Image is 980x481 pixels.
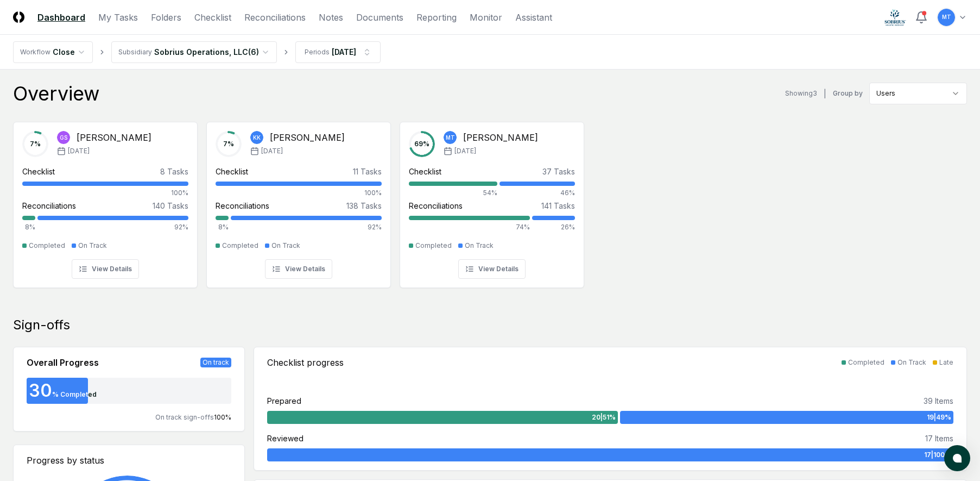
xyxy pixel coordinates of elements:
[346,200,382,211] div: 138 Tasks
[848,358,884,367] div: Completed
[78,241,107,251] div: On Track
[400,113,584,288] a: 69%MT[PERSON_NAME][DATE]Checklist37 Tasks54%46%Reconciliations141 Tasks74%26%CompletedOn TrackVie...
[20,47,50,57] div: Workflow
[68,146,90,156] span: [DATE]
[542,166,575,177] div: 37 Tasks
[446,134,455,142] span: MT
[13,41,381,63] nav: breadcrumb
[13,11,24,23] img: Logo
[153,200,188,211] div: 140 Tasks
[541,200,575,211] div: 141 Tasks
[463,131,538,144] div: [PERSON_NAME]
[216,222,229,232] div: 8%
[118,47,152,57] div: Subsidiary
[944,445,970,471] button: atlas-launcher
[155,413,214,421] span: On track sign-offs
[454,146,476,156] span: [DATE]
[265,259,332,279] button: View Details
[267,433,304,444] div: Reviewed
[271,241,300,251] div: On Track
[465,241,494,251] div: On Track
[785,89,817,98] div: Showing 3
[500,188,575,198] div: 46%
[194,11,231,24] a: Checklist
[253,134,261,142] span: KK
[200,358,231,367] div: On track
[409,222,530,232] div: 74%
[884,9,906,26] img: Sobrius logo
[216,188,382,198] div: 100%
[60,134,67,142] span: GS
[356,11,403,24] a: Documents
[22,222,35,232] div: 8%
[151,11,181,24] a: Folders
[319,11,343,24] a: Notes
[22,166,55,177] div: Checklist
[27,382,52,399] div: 30
[244,11,306,24] a: Reconciliations
[261,146,283,156] span: [DATE]
[160,166,188,177] div: 8 Tasks
[924,450,951,460] span: 17 | 100 %
[13,83,99,104] div: Overview
[416,11,457,24] a: Reporting
[942,13,951,21] span: MT
[470,11,502,24] a: Monitor
[206,113,391,288] a: 7%KK[PERSON_NAME][DATE]Checklist11 Tasks100%Reconciliations138 Tasks8%92%CompletedOn TrackView De...
[52,390,97,399] div: % Completed
[222,241,258,251] div: Completed
[458,259,526,279] button: View Details
[270,131,345,144] div: [PERSON_NAME]
[22,200,76,211] div: Reconciliations
[13,316,967,334] div: Sign-offs
[72,259,139,279] button: View Details
[214,413,231,421] span: 100 %
[267,395,301,407] div: Prepared
[927,413,951,422] span: 19 | 49 %
[29,241,65,251] div: Completed
[592,413,616,422] span: 20 | 51 %
[27,454,231,467] div: Progress by status
[254,347,967,471] a: Checklist progressCompletedOn TrackLatePrepared39 Items20|51%19|49%Reviewed17 Items17|100%
[532,222,575,232] div: 26%
[13,113,198,288] a: 7%GS[PERSON_NAME][DATE]Checklist8 Tasks100%Reconciliations140 Tasks8%92%CompletedOn TrackView Det...
[409,200,463,211] div: Reconciliations
[216,200,269,211] div: Reconciliations
[515,11,552,24] a: Assistant
[925,433,953,444] div: 17 Items
[37,11,85,24] a: Dashboard
[216,166,248,177] div: Checklist
[332,46,356,58] div: [DATE]
[77,131,151,144] div: [PERSON_NAME]
[305,47,330,57] div: Periods
[924,395,953,407] div: 39 Items
[98,11,138,24] a: My Tasks
[824,88,826,99] div: |
[937,8,956,27] button: MT
[27,356,99,369] div: Overall Progress
[267,356,344,369] div: Checklist progress
[231,222,382,232] div: 92%
[409,166,441,177] div: Checklist
[353,166,382,177] div: 11 Tasks
[833,90,863,97] label: Group by
[22,188,188,198] div: 100%
[37,222,188,232] div: 92%
[939,358,953,367] div: Late
[415,241,452,251] div: Completed
[295,41,381,63] button: Periods[DATE]
[897,358,926,367] div: On Track
[409,188,497,198] div: 54%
